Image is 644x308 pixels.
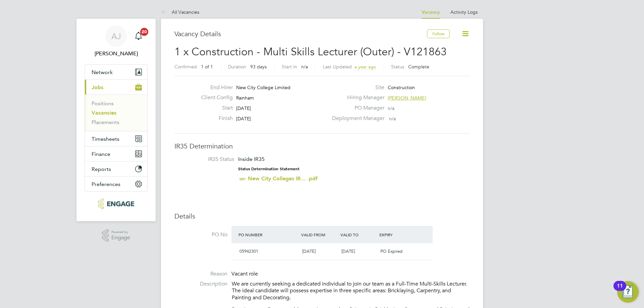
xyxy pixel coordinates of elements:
label: Site [328,84,384,91]
span: New City College Limited [236,84,290,90]
p: We are currently seeking a dedicated individual to join our team as a Full-Time Multi-Skills Lect... [232,281,470,301]
button: Follow [427,29,450,38]
a: Placements [92,119,119,125]
div: 11 [617,286,623,295]
span: n/a [301,64,308,70]
span: a year ago [355,64,376,70]
span: Reports [92,166,111,172]
label: Confirmed [174,64,197,70]
button: Timesheets [85,131,147,146]
label: Status [391,64,404,70]
a: AJ[PERSON_NAME] [85,25,148,58]
h3: Details [174,212,470,221]
a: 20 [132,25,145,47]
span: [DATE] [302,248,316,254]
span: Complete [408,64,429,70]
span: Rainham [236,95,254,101]
label: Description [174,281,227,288]
a: All Vacancies [161,9,199,15]
label: Duration [228,64,246,70]
span: Vacant role [231,270,258,277]
label: Client Config [196,94,233,101]
label: Hiring Manager [328,94,384,101]
span: Engage [111,235,130,241]
span: Inside IR35 [238,156,265,162]
span: 20 [140,28,148,36]
span: [DATE] [341,248,355,254]
span: Jobs [92,84,103,90]
span: 05942301 [239,248,258,254]
a: Powered byEngage [102,229,130,242]
span: [DATE] [236,105,251,111]
span: n/a [389,116,396,122]
div: Jobs [85,95,147,131]
span: 1 x Construction - Multi Skills Lecturer (Outer) - V121863 [174,45,447,58]
span: Construction [388,84,415,90]
img: xede-logo-retina.png [98,198,134,209]
span: Preferences [92,181,120,187]
label: PO No [174,231,227,238]
button: Preferences [85,177,147,191]
span: Timesheets [92,136,119,142]
a: New City Colleges IR... .pdf [248,175,318,182]
span: [DATE] [236,116,251,122]
a: Go to home page [85,198,148,209]
button: Open Resource Center, 11 new notifications [617,281,639,303]
span: PO Expired [380,248,402,254]
h3: Vacancy Details [174,29,427,38]
a: Activity Logs [450,9,478,15]
button: Jobs [85,80,147,95]
nav: Main navigation [76,19,156,221]
label: Reason [174,270,227,278]
label: Last Updated [323,64,352,70]
button: Network [85,65,147,79]
div: Valid To [339,229,378,241]
button: Finance [85,146,147,161]
label: Start In [282,64,297,70]
label: Finish [196,115,233,122]
span: Network [92,69,113,75]
label: End Hirer [196,84,233,91]
span: Adam Jorey [85,50,148,58]
button: Reports [85,162,147,176]
h3: IR35 Determination [174,142,470,150]
strong: Status Determination Statement [238,167,300,171]
a: Vacancies [92,110,116,116]
div: PO Number [237,229,300,241]
label: Deployment Manager [328,115,384,122]
span: Finance [92,151,110,157]
span: AJ [111,32,121,41]
label: IR35 Status [181,156,234,163]
a: Positions [92,100,114,107]
label: Start [196,105,233,112]
span: 1 of 1 [201,64,213,70]
span: Powered by [111,229,130,235]
label: PO Manager [328,105,384,112]
div: Valid From [300,229,339,241]
a: Vacancy [422,9,440,15]
span: 93 days [250,64,267,70]
span: [PERSON_NAME] [388,95,426,101]
div: Expiry [378,229,417,241]
span: n/a [388,105,394,111]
